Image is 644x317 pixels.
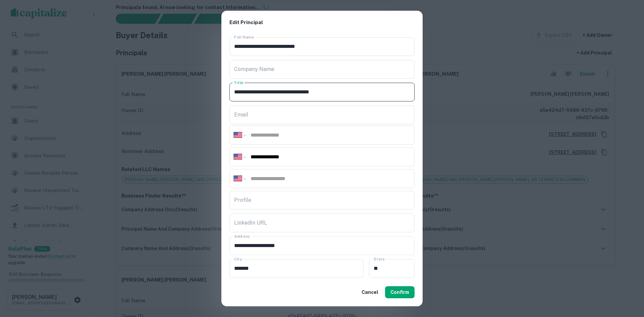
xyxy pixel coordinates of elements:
label: Full Name [234,34,254,40]
label: State [374,256,384,262]
label: Title [234,80,243,85]
iframe: Chat Widget [610,263,644,296]
button: Cancel [359,286,381,298]
label: City [234,256,242,262]
label: Address [234,233,250,239]
button: Confirm [385,286,415,298]
h2: Edit Principal [221,11,423,34]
